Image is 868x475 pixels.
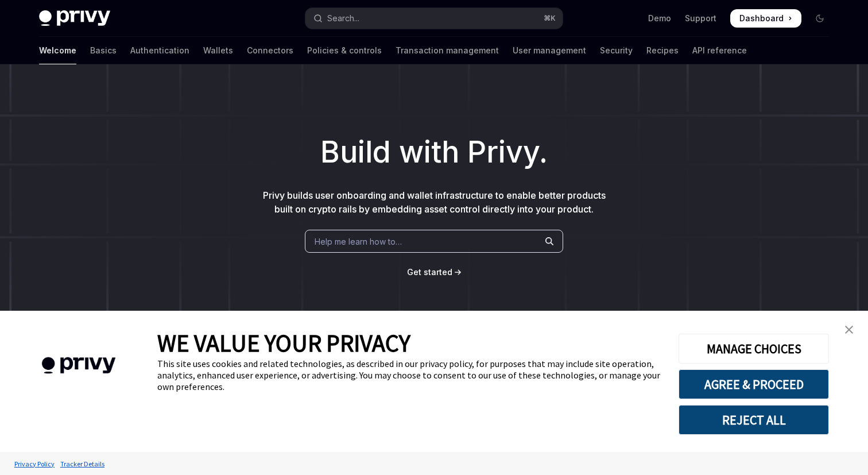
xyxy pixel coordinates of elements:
[11,454,57,474] a: Privacy Policy
[730,9,801,28] a: Dashboard
[679,334,829,364] button: MANAGE CHOICES
[157,358,661,392] div: This site uses cookies and related technologies, as described in our privacy policy, for purposes...
[679,405,829,435] button: REJECT ALL
[18,130,850,175] h1: Build with Privy.
[203,37,233,64] a: Wallets
[263,190,606,215] span: Privy builds user onboarding and wallet infrastructure to enable better products built on crypto ...
[130,37,189,64] a: Authentication
[739,13,784,24] span: Dashboard
[407,267,452,278] a: Get started
[315,235,402,248] span: Help me learn how to…
[39,37,76,64] a: Welcome
[90,37,117,64] a: Basics
[648,13,671,24] a: Demo
[845,326,853,334] img: close banner
[407,267,452,277] span: Get started
[646,37,679,64] a: Recipes
[685,13,716,24] a: Support
[157,328,410,358] span: WE VALUE YOUR PRIVACY
[305,8,563,29] button: Open search
[544,14,556,23] span: ⌘ K
[679,369,829,399] button: AGREE & PROCEED
[600,37,633,64] a: Security
[39,10,110,26] img: dark logo
[247,37,293,64] a: Connectors
[838,318,861,341] a: close banner
[396,37,499,64] a: Transaction management
[811,9,829,28] button: Toggle dark mode
[327,11,359,25] div: Search...
[692,37,747,64] a: API reference
[57,454,107,474] a: Tracker Details
[17,341,140,391] img: company logo
[307,37,382,64] a: Policies & controls
[513,37,586,64] a: User management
